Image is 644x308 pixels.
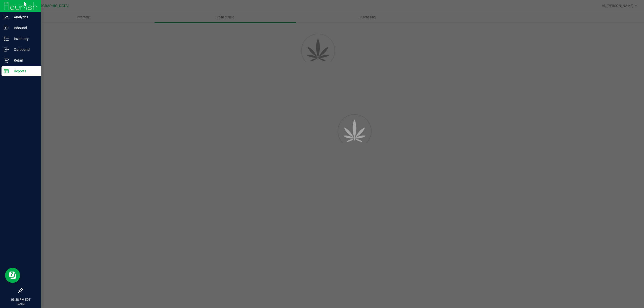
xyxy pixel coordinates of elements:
p: 03:28 PM EDT [2,297,39,302]
p: [DATE] [2,302,39,306]
p: Retail [9,57,39,63]
inline-svg: Reports [4,69,9,74]
p: Analytics [9,14,39,20]
p: Inbound [9,25,39,31]
p: Outbound [9,47,39,53]
inline-svg: Inventory [4,36,9,41]
inline-svg: Outbound [4,47,9,52]
p: Reports [9,68,39,74]
inline-svg: Analytics [4,15,9,20]
iframe: Resource center [5,268,20,283]
inline-svg: Retail [4,58,9,63]
inline-svg: Inbound [4,25,9,30]
p: Inventory [9,36,39,42]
